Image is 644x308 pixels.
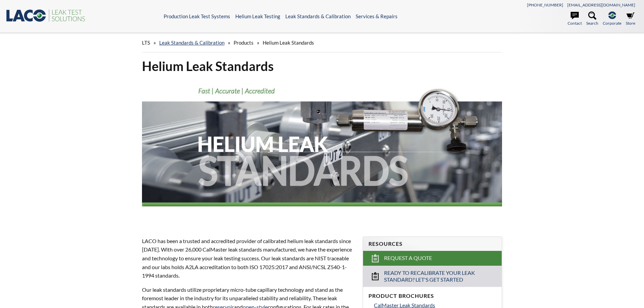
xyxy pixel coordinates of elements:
[234,40,254,46] span: Products
[142,40,150,46] span: LTS
[384,269,482,284] span: Ready to Recalibrate Your Leak Standard? Let's Get Started
[285,13,351,19] a: Leak Standards & Calibration
[164,13,230,19] a: Production Leak Test Systems
[603,20,621,26] span: Corporate
[263,40,314,46] span: Helium Leak Standards
[142,80,502,224] img: Helium Leak Standards header
[142,33,502,52] div: » » »
[568,11,582,26] a: Contact
[368,240,496,247] h4: Resources
[159,40,224,46] a: Leak Standards & Calibration
[363,266,502,287] a: Ready to Recalibrate Your Leak Standard? Let's Get Started
[368,292,496,300] h4: Product Brochures
[527,2,563,7] a: [PHONE_NUMBER]
[142,58,502,74] h1: Helium Leak Standards
[356,13,398,19] a: Services & Repairs
[567,2,635,7] a: [EMAIL_ADDRESS][DOMAIN_NAME]
[626,11,635,26] a: Store
[384,255,432,262] span: Request a Quote
[363,251,502,266] a: Request a Quote
[586,11,598,26] a: Search
[235,13,280,19] a: Helium Leak Testing
[142,237,355,280] p: LACO has been a trusted and accredited provider of calibrated helium leak standards since [DATE]....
